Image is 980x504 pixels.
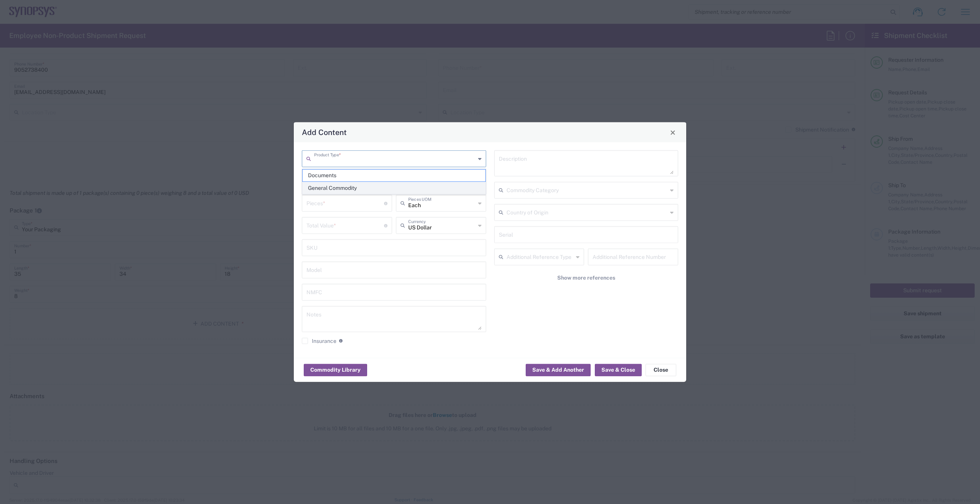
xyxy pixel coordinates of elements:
[303,170,485,181] span: Documents
[557,274,615,282] span: Show more references
[646,364,676,376] button: Close
[302,127,347,138] h4: Add Content
[667,127,678,138] button: Close
[304,364,367,376] button: Commodity Library
[302,338,336,344] label: Insurance
[303,182,485,194] span: General Commodity
[595,364,642,376] button: Save & Close
[526,364,591,376] button: Save & Add Another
